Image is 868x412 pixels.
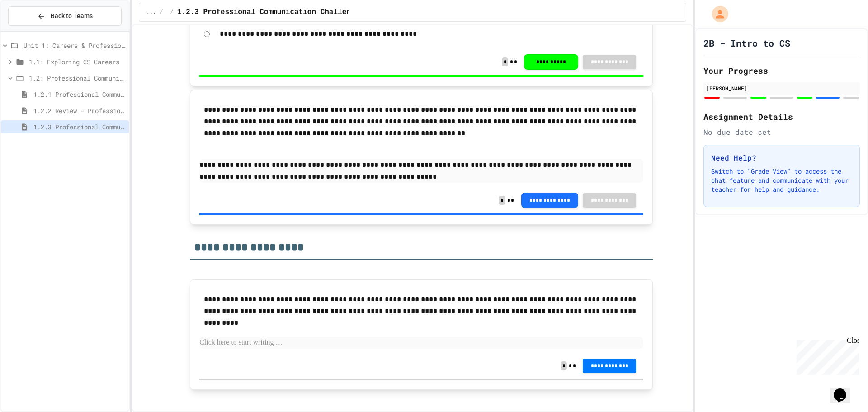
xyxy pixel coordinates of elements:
[793,336,859,375] iframe: chat widget
[33,106,125,115] span: 1.2.2 Review - Professional Communication
[170,9,174,16] span: /
[703,64,860,77] h2: Your Progress
[4,4,62,57] div: Chat with us now!Close
[703,37,790,49] h1: 2B - Intro to CS
[51,11,93,21] span: Back to Teams
[830,376,859,403] iframe: chat widget
[706,84,857,92] div: [PERSON_NAME]
[29,57,125,66] span: 1.1: Exploring CS Careers
[160,9,163,16] span: /
[703,110,860,123] h2: Assignment Details
[711,167,852,194] p: Switch to "Grade View" to access the chat feature and communicate with your teacher for help and ...
[177,7,359,18] span: 1.2.3 Professional Communication Challenge
[8,6,122,26] button: Back to Teams
[33,90,125,99] span: 1.2.1 Professional Communication
[703,127,860,137] div: No due date set
[711,152,852,163] h3: Need Help?
[24,41,125,50] span: Unit 1: Careers & Professionalism
[703,4,731,24] div: My Account
[29,73,125,83] span: 1.2: Professional Communication
[146,9,156,16] span: ...
[33,122,125,132] span: 1.2.3 Professional Communication Challenge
